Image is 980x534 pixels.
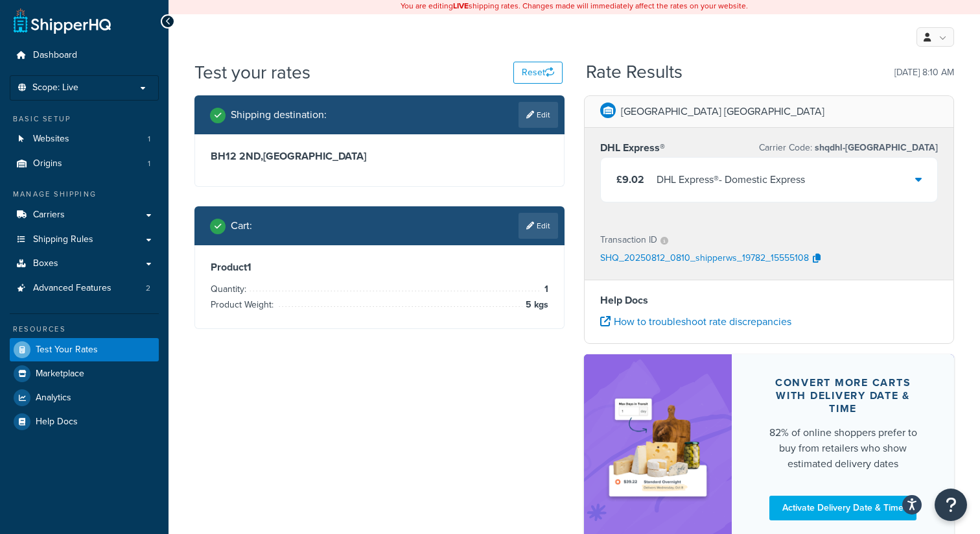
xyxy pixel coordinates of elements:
p: Carrier Code: [759,139,938,157]
a: Carriers [10,203,159,227]
button: Reset [513,62,563,84]
span: 1 [148,158,150,169]
a: Advanced Features2 [10,276,159,300]
span: £9.02 [616,172,644,187]
a: Shipping Rules [10,228,159,252]
li: Advanced Features [10,276,159,300]
a: Edit [519,102,558,128]
a: How to troubleshoot rate discrepancies [600,314,791,329]
span: 2 [146,283,150,294]
div: Convert more carts with delivery date & time [763,376,923,415]
h3: DHL Express® [600,141,665,154]
div: Resources [10,324,159,335]
span: 1 [148,134,150,145]
span: shqdhl-[GEOGRAPHIC_DATA] [812,141,938,154]
p: [DATE] 8:10 AM [894,64,954,82]
a: Activate Delivery Date & Time [769,496,916,520]
span: Websites [33,134,69,145]
span: Advanced Features [33,283,111,294]
span: Scope: Live [32,82,78,93]
p: Transaction ID [600,231,657,249]
p: [GEOGRAPHIC_DATA] [GEOGRAPHIC_DATA] [621,103,824,121]
a: Analytics [10,386,159,409]
a: Websites1 [10,127,159,151]
div: DHL Express® - Domestic Express [657,171,805,189]
span: Marketplace [36,369,84,380]
span: Shipping Rules [33,234,93,245]
h1: Test your rates [194,60,310,85]
div: Manage Shipping [10,189,159,200]
span: Dashboard [33,50,77,61]
a: Test Your Rates [10,338,159,361]
a: Edit [519,213,558,239]
h3: BH12 2ND , [GEOGRAPHIC_DATA] [211,150,548,163]
h4: Help Docs [600,293,938,308]
span: Analytics [36,393,71,404]
span: Boxes [33,258,58,269]
span: Test Your Rates [36,345,98,356]
h2: Shipping destination : [231,109,327,121]
img: feature-image-ddt-36eae7f7280da8017bfb280eaccd9c446f90b1fe08728e4019434db127062ab4.png [603,374,712,522]
span: Quantity: [211,282,250,296]
span: 1 [541,282,548,297]
span: 5 kgs [522,297,548,313]
li: Origins [10,152,159,176]
a: Help Docs [10,410,159,433]
span: Carriers [33,210,65,221]
div: 82% of online shoppers prefer to buy from retailers who show estimated delivery dates [763,425,923,472]
h2: Cart : [231,220,252,232]
button: Open Resource Center [935,489,967,521]
span: Origins [33,158,62,169]
li: Websites [10,127,159,151]
a: Dashboard [10,43,159,67]
a: Origins1 [10,152,159,176]
h3: Product 1 [211,261,548,274]
span: Product Weight: [211,298,277,311]
span: Help Docs [36,417,78,428]
div: Basic Setup [10,114,159,125]
h2: Rate Results [586,62,682,82]
p: SHQ_20250812_0810_shipperws_19782_15555108 [600,249,809,269]
a: Boxes [10,252,159,276]
a: Marketplace [10,362,159,385]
